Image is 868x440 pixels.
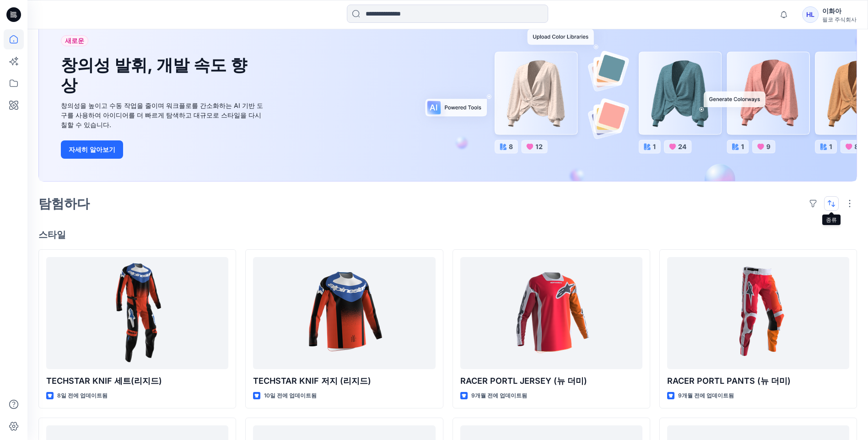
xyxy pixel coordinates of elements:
button: 자세히 알아보기 [61,140,123,159]
div: 창의성을 높이고 수동 작업을 줄이며 워크플로를 간소화하는 AI 기반 도구를 사용하여 아이디어를 더 빠르게 탐색하고 대규모로 스타일을 다시 칠할 수 있습니다. [61,101,267,129]
a: RACER PORTL PANTS (뉴 더미) [667,257,849,369]
p: RACER PORTL JERSEY (뉴 더미) [460,375,642,387]
p: 9개월 전에 업데이트됨 [471,391,527,401]
a: 자세히 알아보기 [61,140,267,159]
h4: 스타일 [38,229,857,240]
p: 10일 전에 업데이트됨 [264,391,317,401]
p: TECHSTAR KNIF 저지 (리지드) [253,375,435,387]
p: 9개월 전에 업데이트됨 [678,391,734,401]
div: 필코 주식회사 [822,16,857,24]
a: TECHSTAR KNIF 저지 (리지드) [253,257,435,369]
p: 8일 전에 업데이트됨 [57,391,108,401]
div: HL [802,6,819,23]
a: RACER PORTL JERSEY (뉴 더미) [460,257,642,369]
h2: 탐험하다 [38,196,90,211]
a: TECHSTAR KNIF 세트(리지드) [46,257,228,369]
p: TECHSTAR KNIF 세트(리지드) [46,375,228,387]
span: 새로운 [65,35,84,46]
div: 이화아 [822,5,857,16]
p: RACER PORTL PANTS (뉴 더미) [667,375,849,387]
h1: 창의성 발휘, 개발 속도 향상 [61,55,253,95]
